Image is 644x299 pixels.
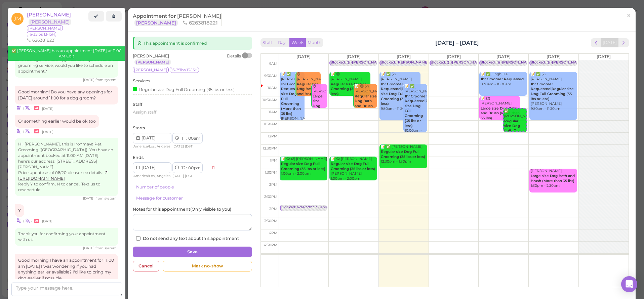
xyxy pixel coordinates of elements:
div: Thank you for confirming your appointment with us! [15,228,118,246]
span: [PERSON_NAME] has an appointment [DATE] at 11:00 AM [17,48,122,58]
div: Good morning I have an appointment for 11:00 am [DATE] I was wondering if you had anything earlie... [15,254,118,285]
a: Edit [66,54,74,58]
span: 16-35lbs 13-15H [170,67,199,73]
div: This appointment is confirmed [133,37,252,50]
a: [PERSON_NAME] [134,59,171,65]
b: 1hr Groomer Requested|Regular size Dog Full Grooming (35 lbs or less) [531,82,574,101]
button: Staff [260,38,274,47]
a: × [622,8,635,24]
div: Blocked: ()()[PERSON_NAME] • appointment [480,60,560,65]
b: 1hr Groomer Requested|Regular size Dog Full Grooming (35 lbs or less) [381,82,416,106]
span: from system [95,78,117,82]
div: 😋 [PERSON_NAME] 10:00am - 11:00am [312,84,327,153]
div: 📝 ✅ Lingh Ha 9:30am - 10:30am [480,72,527,87]
b: Regular size Dog Full Grooming (35 lbs or less) [331,82,369,96]
span: 08/25/2025 11:08am [42,219,53,223]
b: Regular size Dog Full Grooming (35 lbs or less) [331,162,375,171]
span: 12pm [268,134,277,138]
label: Ends [133,155,144,161]
div: Details [227,53,241,65]
div: Good morning! Do you have any openings for [DATE] around 11:00 for a dog groom? [15,86,118,104]
span: [DATE] [172,174,184,178]
span: 9:30am [264,74,277,78]
span: 1:30pm [265,170,277,175]
div: ✅ [PERSON_NAME] 11:00am - 12:00pm [504,109,526,158]
div: Regular size Dog Full Grooming (35 lbs or less) [133,86,235,93]
span: [DATE] [547,54,561,59]
span: [PERSON_NAME] [27,25,63,31]
button: Day [274,38,290,47]
i: | [23,106,24,111]
b: Regular size Dog Bath and Brush (35 lbs or less) [297,82,319,106]
span: 08/25/2025 10:35am [42,130,53,134]
span: 4pm [269,231,277,235]
span: 08/25/2025 11:08am [83,246,95,250]
div: Or something earlier would be ok too [15,115,99,128]
b: Regular size Dog Full Grooming (35 lbs or less) [504,119,522,148]
span: 9am [269,61,277,66]
b: 1hr Groomer Requested [481,77,524,81]
span: 3pm [269,207,277,211]
div: | | [133,143,208,149]
span: × [627,11,631,20]
div: Y [15,204,24,217]
span: 08/25/2025 10:31am [42,106,53,111]
b: Large size Dog Bath and Brush (More than 35 lbs) [531,174,575,183]
span: 6263818221 [183,19,218,26]
span: America/Los_Angeles [133,144,170,148]
span: [DATE] [397,54,411,59]
span: from system [95,196,117,201]
div: [PERSON_NAME] 1:30pm - 2:30pm [530,169,577,188]
button: next [618,38,629,47]
span: [DATE] [347,54,361,59]
div: 😋 [PERSON_NAME] 9:30am - 10:30am [296,72,321,116]
li: 6263818221 [25,37,57,43]
div: Blocked: ()()[PERSON_NAME] • appointment [530,60,610,65]
h2: [DATE] – [DATE] [435,39,479,47]
div: Blocked: [PERSON_NAME] • appointment [380,60,455,65]
span: [DATE] [496,54,511,59]
label: Starts [133,125,145,131]
button: [DATE] [601,38,619,47]
div: 📝 ✅ [PERSON_NAME] 12:30pm - 1:30pm [380,144,427,164]
span: 10:30am [263,98,277,102]
b: Large size Dog Bath and Brush (More than 35 lbs) [313,94,326,138]
div: 📝 (2) [PERSON_NAME] 10:30am - 11:30am [480,96,520,126]
div: 📝 ✅ [PERSON_NAME] [PERSON_NAME] 9:30am - 11:30am [281,72,305,131]
b: 1hr Groomer Requested|Large size Dog Full Grooming (More than 35 lbs) [281,82,312,116]
button: Week [289,38,306,47]
span: 4:30pm [264,243,277,247]
div: Open Intercom Messenger [621,276,637,292]
label: Staff [133,101,142,108]
button: Save [133,247,252,257]
div: 📝 ✅ (2) [PERSON_NAME] 9:30am - 11:30am [380,72,420,112]
b: 1hr Groomer Requested|Regular size Dog Full Grooming (35 lbs or less) [405,94,440,128]
span: 12:30pm [263,146,277,151]
span: [DATE] [172,144,184,148]
span: 10am [268,86,277,90]
span: 11:30am [264,122,277,126]
span: DST [186,174,193,178]
button: Month [306,38,323,47]
span: JM [11,13,24,25]
label: Do not send any text about this appointment [136,236,239,242]
div: • [15,104,118,112]
span: [PERSON_NAME] [177,13,221,19]
div: 📝 ✅ [PERSON_NAME] 10:00am - 12:00pm [404,84,427,138]
span: from system [95,246,117,250]
div: • [15,217,118,224]
div: 📝 ✅ (2) [PERSON_NAME] [PERSON_NAME] 9:30am - 11:30am [530,72,577,112]
i: | [23,219,24,223]
button: prev [591,38,601,47]
b: Regular size Dog Bath and Brush (35 lbs or less) [355,94,377,118]
span: Confirmed [11,48,16,53]
a: [PERSON_NAME] [134,19,178,26]
span: DST [186,144,193,148]
div: 📝 😋 [PERSON_NAME] 9:30am - 10:30am [330,72,370,101]
div: Appointment for [133,13,222,26]
div: Blocked: ()()[PERSON_NAME] • appointment [330,60,410,65]
div: Cancel [133,261,159,271]
b: Regular size Dog Full Grooming (35 lbs or less) [281,162,325,171]
span: America/Los_Angeles [133,174,170,178]
i: | [23,130,24,134]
